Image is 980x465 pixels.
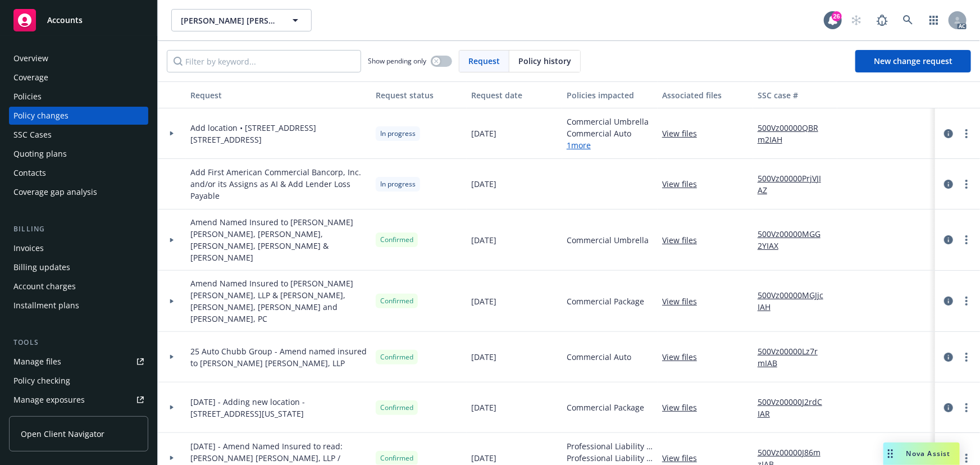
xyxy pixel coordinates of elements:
span: Confirmed [380,352,413,362]
div: Billing updates [13,258,70,276]
div: Toggle Row Expanded [158,271,186,332]
div: SSC Cases [13,126,52,144]
span: Confirmed [380,296,413,306]
a: circleInformation [942,127,955,140]
a: circleInformation [942,350,955,364]
a: circleInformation [942,177,955,191]
a: Search [897,9,919,31]
div: Coverage [13,69,48,86]
span: Confirmed [380,235,413,245]
div: Toggle Row Expanded [158,382,186,433]
div: Coverage gap analysis [13,183,97,201]
a: Invoices [9,239,148,257]
a: Installment plans [9,297,148,314]
a: circleInformation [942,233,955,247]
span: Amend Named Insured to [PERSON_NAME] [PERSON_NAME], [PERSON_NAME], [PERSON_NAME], [PERSON_NAME] &... [190,216,367,263]
span: Amend Named Insured to [PERSON_NAME] [PERSON_NAME], LLP & [PERSON_NAME], [PERSON_NAME], [PERSON_N... [190,277,367,325]
a: Switch app [923,9,945,31]
div: 26 [832,11,842,21]
a: Policy changes [9,107,148,125]
div: Installment plans [13,297,79,314]
a: Accounts [9,4,148,36]
a: Policy checking [9,372,148,390]
span: Commercial Auto [567,127,649,139]
span: Open Client Navigator [21,428,104,440]
a: View files [662,127,706,139]
a: View files [662,234,706,246]
a: Coverage [9,69,148,86]
div: Associated files [662,89,749,101]
div: Request status [376,89,462,101]
span: [DATE] [471,178,496,190]
a: Account charges [9,277,148,295]
span: [DATE] [471,234,496,246]
span: Professional Liability - 3rd Layer E&O - $5M xs $10M [567,440,653,452]
div: Manage exposures [13,391,85,409]
span: [PERSON_NAME] [PERSON_NAME], LLP & [PERSON_NAME], [PERSON_NAME], [PERSON_NAME] and [PERSON_NAME], PC [181,15,278,26]
div: Invoices [13,239,44,257]
a: 500Vz00000J2rdCIAR [758,396,833,420]
div: SSC case # [758,89,833,101]
a: circleInformation [942,401,955,414]
div: Policy changes [13,107,69,125]
a: more [960,401,973,414]
input: Filter by keyword... [167,50,361,72]
div: Quoting plans [13,145,67,163]
span: Commercial Package [567,402,644,413]
a: Billing updates [9,258,148,276]
a: Policies [9,88,148,106]
span: Commercial Package [567,295,644,307]
div: Policies [13,88,42,106]
span: In progress [380,129,416,139]
button: Policies impacted [562,81,658,108]
button: Request [186,81,371,108]
div: Manage files [13,353,61,371]
span: New change request [874,56,952,66]
div: Toggle Row Expanded [158,108,186,159]
span: Commercial Umbrella [567,116,649,127]
span: Add First American Commercial Bancorp, Inc. and/or its Assigns as AI & Add Lender Loss Payable [190,166,367,202]
span: [DATE] [471,452,496,464]
a: View files [662,351,706,363]
span: [DATE] [471,295,496,307]
div: Overview [13,49,48,67]
span: Commercial Auto [567,351,631,363]
a: 500Vz00000Lz7rmIAB [758,345,833,369]
a: View files [662,295,706,307]
span: Confirmed [380,403,413,413]
a: circleInformation [942,294,955,308]
a: Contacts [9,164,148,182]
a: 500Vz00000QBRm2IAH [758,122,833,145]
div: Request date [471,89,558,101]
div: Policies impacted [567,89,653,101]
a: Overview [9,49,148,67]
span: Add location • [STREET_ADDRESS] [STREET_ADDRESS] [190,122,367,145]
span: Policy history [518,55,571,67]
span: 25 Auto Chubb Group - Amend named insured to [PERSON_NAME] [PERSON_NAME], LLP [190,345,367,369]
span: [DATE] - Adding new location - [STREET_ADDRESS][US_STATE] [190,396,367,420]
a: Manage exposures [9,391,148,409]
a: 1 more [567,139,649,151]
a: more [960,452,973,465]
a: more [960,233,973,247]
button: Request status [371,81,467,108]
a: 500Vz00000MGG2YIAX [758,228,833,252]
div: Billing [9,224,148,235]
button: Nova Assist [883,443,960,465]
div: Toggle Row Expanded [158,159,186,209]
a: 500Vz00000MGJjcIAH [758,289,833,313]
a: more [960,127,973,140]
span: Request [468,55,500,67]
button: SSC case # [753,81,837,108]
div: Request [190,89,367,101]
div: Tools [9,337,148,348]
span: Professional Liability - 2nd Layer E&O - $5M xs $5M [567,452,653,464]
a: Report a Bug [871,9,894,31]
a: View files [662,402,706,413]
a: 500Vz00000PrjVJIAZ [758,172,833,196]
div: Account charges [13,277,76,295]
a: New change request [855,50,971,72]
a: Start snowing [845,9,868,31]
span: Show pending only [368,56,426,66]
